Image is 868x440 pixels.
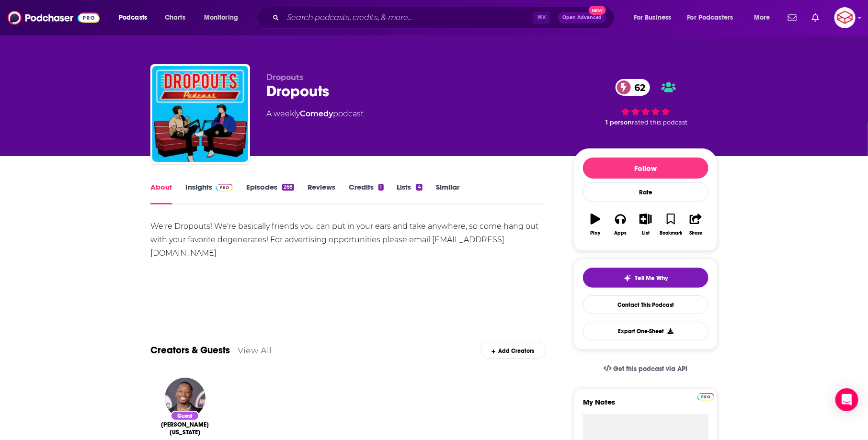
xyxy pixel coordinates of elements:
div: A weekly podcast [266,108,364,120]
span: 1 person [605,119,632,126]
a: Charts [159,10,191,25]
a: About [150,182,172,204]
span: Podcasts [119,11,147,24]
img: User Profile [834,7,856,28]
span: Charts [165,11,185,24]
a: 62 [616,79,651,96]
img: Podchaser Pro [216,184,233,192]
div: We're Dropouts! We're basically friends you can put in your ears and take anywhere, so come hang ... [150,220,546,260]
span: Get this podcast via API [614,365,688,373]
a: Lists4 [397,182,423,204]
div: Play [591,230,601,236]
a: Show notifications dropdown [808,10,823,26]
span: 62 [625,79,651,96]
button: Share [684,207,708,242]
button: Open AdvancedNew [558,12,606,23]
a: Episodes268 [246,182,294,204]
span: ⌘ K [533,11,550,24]
label: My Notes [583,397,708,414]
img: Markell Washington [165,378,206,418]
img: Podchaser - Follow, Share and Rate Podcasts [8,9,100,27]
button: Follow [583,158,708,179]
div: Rate [583,182,708,202]
button: open menu [197,10,251,25]
a: Contact This Podcast [583,295,708,314]
button: Export One-Sheet [583,322,708,340]
div: 1 [378,184,383,191]
button: List [633,207,658,242]
span: Tell Me Why [635,274,668,282]
button: tell me why sparkleTell Me Why [583,268,708,288]
button: Apps [608,207,633,242]
button: Show profile menu [834,7,856,28]
a: InsightsPodchaser Pro [185,182,233,204]
button: open menu [112,10,160,25]
div: Open Intercom Messenger [835,388,858,411]
img: tell me why sparkle [624,274,631,282]
div: Bookmark [660,230,682,236]
a: View All [238,345,272,355]
img: Dropouts [152,66,248,162]
span: rated this podcast [632,119,687,126]
div: List [642,230,650,236]
a: Pro website [697,392,714,401]
button: Play [583,207,608,242]
span: Open Advanced [562,15,602,20]
div: Apps [615,230,627,236]
a: Creators & Guests [150,344,230,356]
div: Share [689,230,702,236]
button: open menu [747,10,782,25]
span: More [754,11,770,24]
span: Dropouts [266,73,304,82]
input: Search podcasts, credits, & more... [283,10,533,25]
img: Podchaser Pro [697,393,714,401]
div: 62 1 personrated this podcast [574,73,718,132]
a: Show notifications dropdown [784,10,800,26]
div: Guest [171,411,199,421]
span: New [589,6,606,15]
button: open menu [627,10,684,25]
button: Bookmark [658,207,683,242]
span: For Podcasters [687,11,733,24]
span: For Business [634,11,672,24]
a: Get this podcast via API [596,357,696,381]
button: open menu [681,10,747,25]
div: Search podcasts, credits, & more... [266,7,624,29]
span: [PERSON_NAME][US_STATE] [158,421,212,436]
span: Monitoring [204,11,238,24]
div: Add Creators [480,342,546,359]
span: Logged in as callista [834,7,856,28]
a: Markell Washington [158,421,212,436]
a: Credits1 [349,182,383,204]
a: Reviews [308,182,335,204]
a: Similar [436,182,459,204]
div: 268 [282,184,294,191]
div: 4 [416,184,423,191]
a: Comedy [300,109,333,118]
